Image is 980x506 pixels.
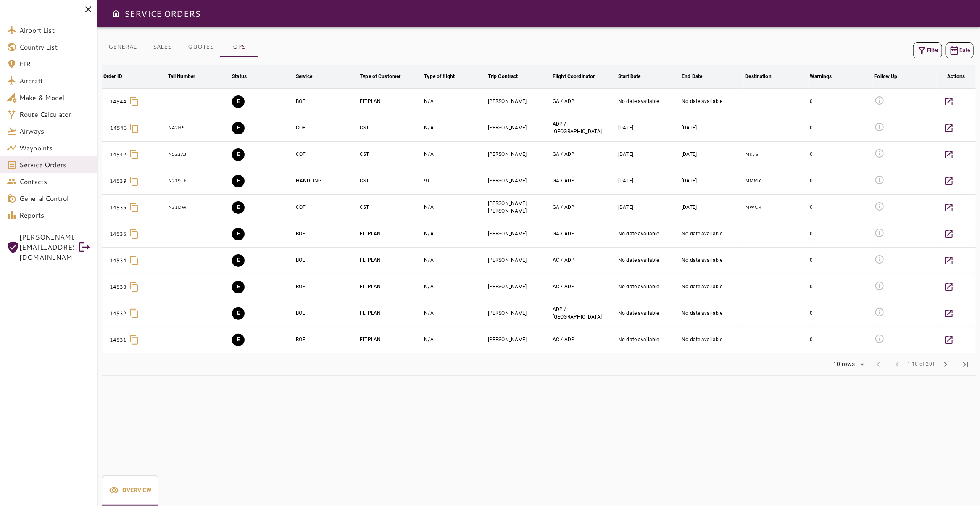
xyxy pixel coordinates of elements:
[618,71,651,82] span: Start Date
[296,71,323,82] span: Service
[616,194,680,221] td: [DATE]
[294,168,358,194] td: HANDLING
[946,42,974,58] button: Date
[102,475,158,506] div: basic tabs example
[486,247,551,274] td: [PERSON_NAME]
[423,300,486,327] td: N/A
[939,250,959,271] button: Details
[553,71,595,82] div: Flight Coordinator
[616,221,680,247] td: No date available
[19,143,91,153] span: Waypoints
[810,230,871,237] div: 0
[810,71,843,82] span: Warnings
[358,327,422,353] td: FLTPLAN
[424,71,466,82] span: Type of flight
[232,281,245,293] button: EXECUTION
[939,92,959,112] button: Details
[423,247,486,274] td: N/A
[358,168,422,194] td: CST
[423,274,486,300] td: N/A
[358,141,422,168] td: CST
[616,88,680,115] td: No date available
[296,71,312,82] div: Service
[110,283,127,291] p: 14533
[232,307,245,320] button: EXECUTION
[358,221,422,247] td: FLTPLAN
[940,359,951,369] span: chevron_right
[810,283,871,290] div: 0
[294,115,358,141] td: COF
[102,37,143,57] button: GENERAL
[939,198,959,218] button: Details
[360,71,411,82] span: Type of Customer
[746,71,782,82] span: Destination
[746,177,807,184] p: MMMY
[486,300,551,327] td: [PERSON_NAME]
[553,257,615,264] div: ALFREDO CABRERA, ADRIANA DEL POZO
[939,330,959,350] button: Details
[939,303,959,324] button: Details
[358,88,422,115] td: FLTPLAN
[294,274,358,300] td: BOE
[939,118,959,138] button: Details
[232,71,258,82] span: Status
[486,141,551,168] td: [PERSON_NAME]
[616,115,680,141] td: [DATE]
[103,71,122,82] div: Order ID
[486,221,551,247] td: [PERSON_NAME]
[616,300,680,327] td: No date available
[423,141,486,168] td: N/A
[110,257,127,264] p: 14534
[553,283,615,290] div: ALFREDO CABRERA, ADRIANA DEL POZO
[618,71,640,82] div: Start Date
[232,334,245,346] button: EXECUTION
[232,201,245,214] button: EXECUTION
[888,354,908,374] span: Previous Page
[124,7,200,20] h6: SERVICE ORDERS
[616,247,680,274] td: No date available
[680,221,743,247] td: No date available
[961,359,971,369] span: last_page
[19,59,91,69] span: FIR
[19,232,74,262] span: [PERSON_NAME][EMAIL_ADDRESS][DOMAIN_NAME]
[294,88,358,115] td: BOE
[680,168,743,194] td: [DATE]
[486,274,551,300] td: [PERSON_NAME]
[553,121,615,135] div: ADRIANA DEL POZO, GERARDO ARGUIJO
[110,151,127,158] p: 14542
[19,42,91,52] span: Country List
[168,124,229,132] p: N42HS
[939,224,959,244] button: Details
[294,300,358,327] td: BOE
[232,228,245,240] button: EXECUTION
[553,71,606,82] span: Flight Coordinator
[423,88,486,115] td: N/A
[908,360,935,369] span: 1-10 of 201
[680,274,743,300] td: No date available
[103,71,133,82] span: Order ID
[232,71,247,82] div: Status
[232,95,245,108] button: EXECUTION
[486,194,551,221] td: [PERSON_NAME] [PERSON_NAME]
[682,71,713,82] span: End Date
[810,98,871,105] div: 0
[143,37,181,57] button: SALES
[867,354,888,374] span: First Page
[810,124,871,132] div: 0
[19,193,91,203] span: General Control
[102,37,258,57] div: basic tabs example
[110,124,127,132] p: 14543
[19,210,91,220] span: Reports
[956,354,976,374] span: Last Page
[680,194,743,221] td: [DATE]
[181,37,220,57] button: QUOTES
[875,71,909,82] span: Follow Up
[810,177,871,184] div: 0
[19,76,91,86] span: Aircraft
[110,336,127,344] p: 14531
[358,274,422,300] td: FLTPLAN
[19,177,91,187] span: Contacts
[682,71,702,82] div: End Date
[423,168,486,194] td: 91
[913,42,942,58] button: Filter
